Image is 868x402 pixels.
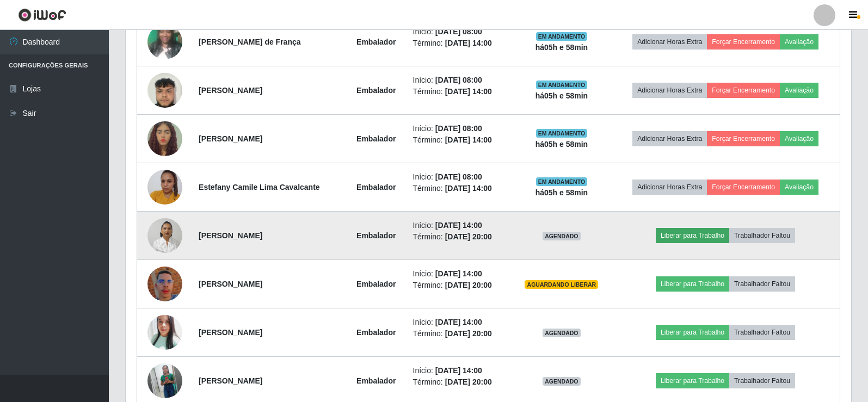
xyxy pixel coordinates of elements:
[435,27,482,36] time: [DATE] 08:00
[147,67,182,113] img: 1731039194690.jpeg
[435,124,482,133] time: [DATE] 08:00
[199,280,262,288] strong: [PERSON_NAME]
[435,318,482,326] time: [DATE] 14:00
[413,38,506,49] li: Término:
[632,131,707,146] button: Adicionar Horas Extra
[656,228,729,243] button: Liberar para Trabalho
[729,325,795,340] button: Trabalhador Faltou
[780,34,818,50] button: Avaliação
[147,18,182,65] img: 1713098995975.jpeg
[413,365,506,376] li: Início:
[445,87,492,96] time: [DATE] 14:00
[356,328,396,337] strong: Embalador
[656,325,729,340] button: Liberar para Trabalho
[435,76,482,84] time: [DATE] 08:00
[535,43,588,52] strong: há 05 h e 58 min
[413,134,506,146] li: Término:
[413,171,506,183] li: Início:
[199,86,262,95] strong: [PERSON_NAME]
[780,83,818,98] button: Avaliação
[356,376,396,385] strong: Embalador
[707,34,780,50] button: Forçar Encerramento
[729,228,795,243] button: Trabalhador Faltou
[435,221,482,230] time: [DATE] 14:00
[435,172,482,181] time: [DATE] 08:00
[413,86,506,97] li: Término:
[435,269,482,278] time: [DATE] 14:00
[413,75,506,86] li: Início:
[413,231,506,243] li: Término:
[199,328,262,337] strong: [PERSON_NAME]
[707,180,780,195] button: Forçar Encerramento
[632,83,707,98] button: Adicionar Horas Extra
[356,38,396,46] strong: Embalador
[147,164,182,210] img: 1746665435816.jpeg
[445,184,492,193] time: [DATE] 14:00
[199,38,300,46] strong: [PERSON_NAME] de França
[632,180,707,195] button: Adicionar Horas Extra
[356,134,396,143] strong: Embalador
[707,131,780,146] button: Forçar Encerramento
[445,329,492,338] time: [DATE] 20:00
[780,131,818,146] button: Avaliação
[656,276,729,292] button: Liberar para Trabalho
[536,177,588,186] span: EM ANDAMENTO
[632,34,707,50] button: Adicionar Horas Extra
[535,140,588,149] strong: há 05 h e 58 min
[199,231,262,240] strong: [PERSON_NAME]
[445,281,492,289] time: [DATE] 20:00
[729,373,795,388] button: Trabalhador Faltou
[445,378,492,386] time: [DATE] 20:00
[413,280,506,291] li: Término:
[543,232,581,240] span: AGENDADO
[356,280,396,288] strong: Embalador
[445,135,492,144] time: [DATE] 14:00
[356,183,396,191] strong: Embalador
[199,134,262,143] strong: [PERSON_NAME]
[199,376,262,385] strong: [PERSON_NAME]
[656,373,729,388] button: Liberar para Trabalho
[536,32,588,41] span: EM ANDAMENTO
[536,81,588,89] span: EM ANDAMENTO
[147,312,182,353] img: 1748729241814.jpeg
[413,26,506,38] li: Início:
[356,231,396,240] strong: Embalador
[707,83,780,98] button: Forçar Encerramento
[413,376,506,388] li: Término:
[413,220,506,231] li: Início:
[525,280,598,289] span: AGUARDANDO LIBERAR
[147,100,182,177] img: 1734436613061.jpeg
[147,212,182,258] img: 1675303307649.jpeg
[147,253,182,315] img: 1690047779776.jpeg
[413,123,506,134] li: Início:
[199,183,320,191] strong: Estefany Camile Lima Cavalcante
[413,317,506,328] li: Início:
[413,328,506,339] li: Término:
[435,366,482,375] time: [DATE] 14:00
[535,188,588,197] strong: há 05 h e 58 min
[356,86,396,95] strong: Embalador
[413,183,506,194] li: Término:
[18,8,66,22] img: CoreUI Logo
[729,276,795,292] button: Trabalhador Faltou
[413,268,506,280] li: Início:
[543,329,581,337] span: AGENDADO
[445,39,492,47] time: [DATE] 14:00
[535,91,588,100] strong: há 05 h e 58 min
[445,232,492,241] time: [DATE] 20:00
[780,180,818,195] button: Avaliação
[543,377,581,386] span: AGENDADO
[536,129,588,138] span: EM ANDAMENTO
